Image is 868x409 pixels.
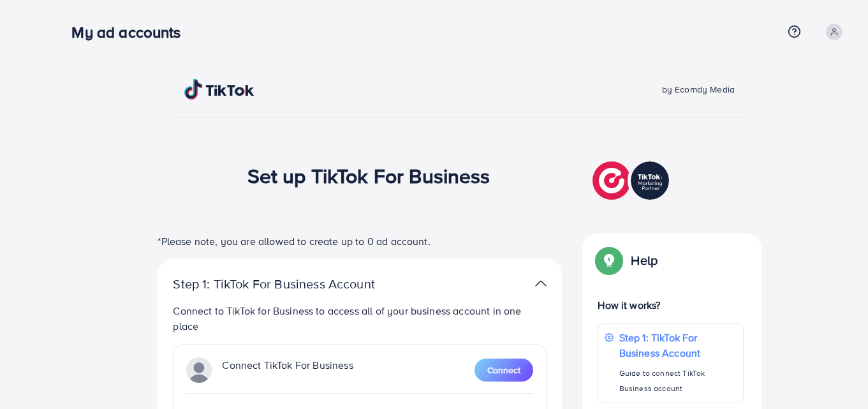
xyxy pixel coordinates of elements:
p: Guide to connect TikTok Business account [619,366,737,396]
p: Step 1: TikTok For Business Account [619,330,737,361]
h3: My ad accounts [71,23,191,41]
p: Step 1: TikTok For Business Account [173,276,415,292]
p: How it works? [598,297,743,313]
h1: Set up TikTok For Business [247,163,490,188]
img: TikTok partner [535,274,547,293]
span: by Ecomdy Media [662,83,735,96]
p: Help [631,253,658,268]
img: TikTok [184,79,254,100]
p: *Please note, you are allowed to create up to 0 ad account. [158,234,562,249]
img: Popup guide [598,249,621,272]
img: TikTok partner [592,158,672,203]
